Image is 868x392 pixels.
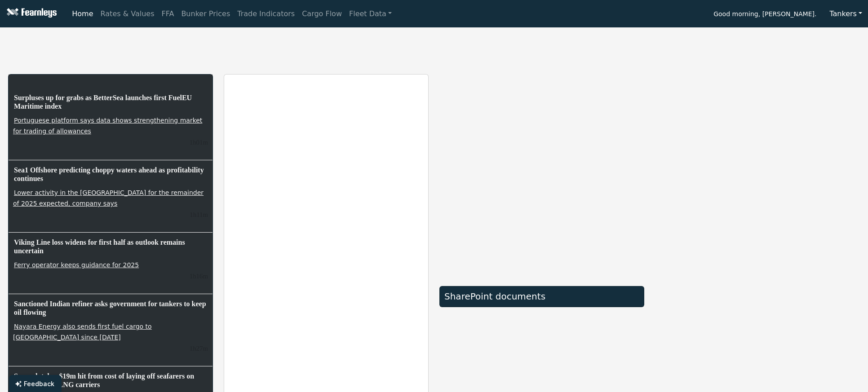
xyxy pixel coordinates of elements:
[97,5,158,23] a: Rates & Values
[234,5,298,23] a: Trade Indicators
[158,5,178,23] a: FFA
[13,92,208,111] h6: Surpluses up for grabs as BetterSea launches first FuelEU Maritime index
[68,5,97,23] a: Home
[190,211,208,218] small: 15/08/2025, 10:24:26
[439,74,644,276] iframe: market overview TradingView widget
[298,5,345,23] a: Cargo Flow
[824,5,868,22] button: Tankers
[177,5,234,23] a: Bunker Prices
[13,116,202,136] a: Portuguese platform says data shows strengthening market for trading of allowances
[655,182,860,281] iframe: mini symbol-overview TradingView widget
[655,290,860,388] iframe: mini symbol-overview TradingView widget
[13,299,208,317] h6: Sanctioned Indian refiner asks government for tankers to keep oil flowing
[190,345,208,352] small: 15/08/2025, 10:08:35
[190,273,208,280] small: 15/08/2025, 10:19:45
[4,8,57,19] img: Fearnleys Logo
[190,139,208,146] small: 15/08/2025, 10:34:07
[13,322,152,342] a: Nayara Energy also sends first fuel cargo to [GEOGRAPHIC_DATA] since [DATE]
[655,74,860,173] iframe: mini symbol-overview TradingView widget
[13,371,208,390] h6: Seapeak takes $19m hit from cost of laying off seafarers on steam turbine LNG carriers
[13,165,208,184] h6: Sea1 Offshore predicting choppy waters ahead as profitability continues
[13,188,204,208] a: Lower activity in the [GEOGRAPHIC_DATA] for the remainder of 2025 expected, company says
[444,291,639,302] div: SharePoint documents
[8,31,860,63] iframe: tickers TradingView widget
[345,5,395,23] a: Fleet Data
[13,237,208,256] h6: Viking Line loss widens for first half as outlook remains uncertain
[13,260,140,269] a: Ferry operator keeps guidance for 2025
[713,7,816,22] span: Good morning, [PERSON_NAME].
